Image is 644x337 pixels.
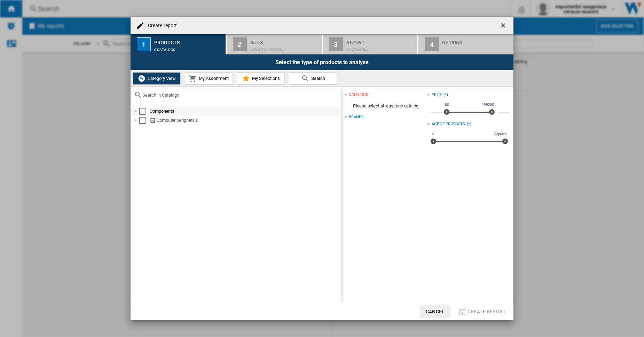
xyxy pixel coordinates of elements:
span: 0$ [444,102,450,107]
img: wiser-icon-white.png [138,74,146,83]
div: 0 catalogs [154,44,223,52]
button: My Assortment [185,72,233,85]
div: Age of products [432,121,465,127]
input: Search in Catalogs [142,92,337,98]
md-checkbox: Select [139,108,150,115]
div: 3 [329,37,343,51]
button: 3 Report Price Matrix [323,34,418,54]
h4: Create report [144,22,177,29]
span: Create report [468,309,506,314]
div: Report [346,37,415,44]
div: Brands [349,114,363,120]
div: Price Matrix [346,44,415,52]
div: 4 [425,37,439,51]
button: 1 Products 0 catalogs [131,34,226,54]
span: 30 years [493,131,508,137]
button: Cancel [420,305,450,318]
button: Search [289,72,337,85]
div: Options [442,37,511,44]
span: Please select at least one catalog [344,99,427,113]
span: 0 [431,131,435,137]
div: Default profile (52) [250,44,319,52]
div: 1 [137,37,151,51]
span: 10000$ [481,102,495,107]
button: My Selections [237,72,285,85]
span: Category View [146,76,176,81]
div: catalogs [349,92,368,98]
span: My Selections [250,76,280,81]
ng-md-icon: getI18NText('BUTTONS.CLOSE_DIALOG') [500,22,508,30]
button: 4 Options [418,34,513,54]
button: 2 Sites Default profile (52) [227,34,322,54]
span: My Assortment [197,76,229,81]
button: Category View [133,72,181,85]
button: getI18NText('BUTTONS.CLOSE_DIALOG') [497,18,511,32]
div: Sites [250,37,319,44]
button: Create report [456,305,508,318]
div: Select the type of products to analyse [131,54,513,70]
div: Components [150,108,340,115]
div: Price [432,92,442,98]
div: Computer peripherals [150,117,340,124]
span: Search [309,76,325,81]
md-checkbox: Select [139,117,150,124]
div: Products [154,37,223,44]
div: 2 [233,37,247,51]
